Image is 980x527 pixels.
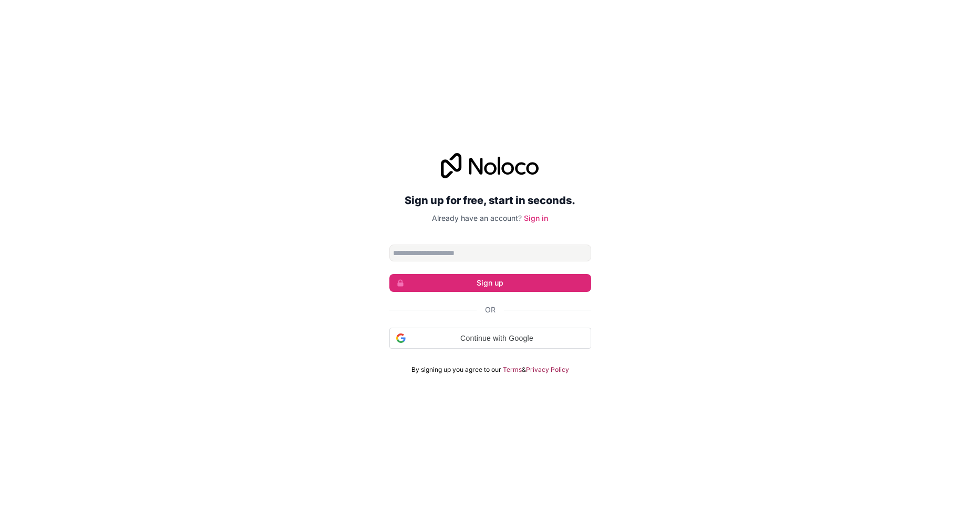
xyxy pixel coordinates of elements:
[389,328,591,349] div: Continue with Google
[389,191,591,210] h2: Sign up for free, start in seconds.
[522,366,526,374] span: &
[411,366,501,374] span: By signing up you agree to our
[485,305,496,315] span: Or
[389,245,591,261] input: Email address
[503,366,522,374] a: Terms
[524,214,548,222] a: Sign in
[432,214,522,222] span: Already have an account?
[389,274,591,292] button: Sign up
[526,366,569,374] a: Privacy Policy
[410,333,584,344] span: Continue with Google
